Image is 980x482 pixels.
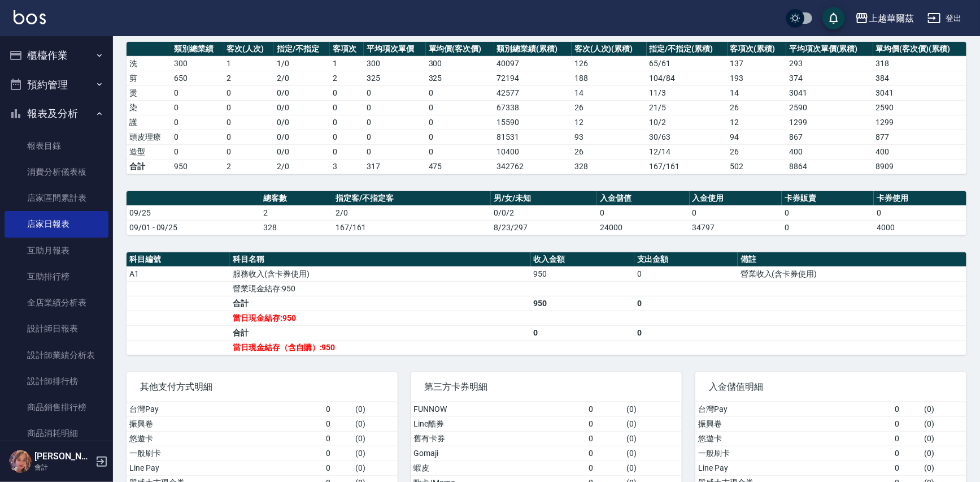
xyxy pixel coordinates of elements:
a: 互助月報表 [5,238,108,264]
td: 剪 [127,71,171,85]
td: 09/25 [127,205,260,220]
td: 104 / 84 [647,71,728,85]
td: 0 [586,431,624,446]
td: 0 [323,446,352,461]
td: 服務收入(含卡券使用) [230,266,530,281]
td: 3041 [873,85,966,100]
th: 男/女/未知 [491,191,597,206]
td: Line Pay [695,461,892,475]
a: 設計師日報表 [5,316,108,342]
td: 3041 [786,85,873,100]
td: 42577 [494,85,572,100]
td: 0 [634,325,738,340]
td: 126 [572,56,647,71]
td: 0 [782,220,874,235]
td: 營業現金結存:950 [230,281,530,296]
td: 0 [330,115,364,130]
td: 867 [786,130,873,144]
img: Person [9,450,32,473]
td: 950 [171,159,224,174]
td: 2 [224,159,274,174]
td: 502 [728,159,787,174]
td: 21 / 5 [647,100,728,115]
td: 0 [892,416,921,431]
td: 188 [572,71,647,85]
td: 318 [873,56,966,71]
td: 325 [426,71,494,85]
a: 設計師業績分析表 [5,342,108,368]
td: 137 [728,56,787,71]
td: 0 [330,100,364,115]
button: 登出 [923,8,966,29]
td: 燙 [127,85,171,100]
td: 0 [892,461,921,475]
td: 當日現金結存:950 [230,311,530,325]
td: 8909 [873,159,966,174]
td: 0 / 0 [274,144,330,159]
td: 0 [323,431,352,446]
th: 卡券販賣 [782,191,874,206]
td: 94 [728,130,787,144]
th: 客項次 [330,42,364,57]
td: ( 0 ) [624,402,682,417]
td: 14 [728,85,787,100]
td: 328 [260,220,333,235]
td: 72194 [494,71,572,85]
td: 475 [426,159,494,174]
td: 26 [728,100,787,115]
td: 0 [426,130,494,144]
td: 328 [572,159,647,174]
th: 總客數 [260,191,333,206]
td: Gomaji [411,446,586,461]
td: 0 [364,85,425,100]
td: 2 [330,71,364,85]
a: 設計師排行榜 [5,368,108,394]
td: 2590 [873,100,966,115]
a: 全店業績分析表 [5,290,108,316]
td: 悠遊卡 [695,431,892,446]
td: 0 [171,115,224,130]
td: 0 [171,100,224,115]
a: 商品銷售排行榜 [5,394,108,420]
a: 消費分析儀表板 [5,159,108,185]
td: 2 / 0 [274,71,330,85]
td: 30 / 63 [647,130,728,144]
td: 合計 [127,159,171,174]
td: 10 / 2 [647,115,728,130]
span: 第三方卡券明細 [425,381,669,393]
td: 0 [426,85,494,100]
td: 染 [127,100,171,115]
th: 入金儲值 [597,191,689,206]
a: 店家日報表 [5,211,108,237]
td: 384 [873,71,966,85]
button: 報表及分析 [5,99,108,128]
th: 指定客/不指定客 [333,191,491,206]
td: 0 [323,402,352,417]
td: FUNNOW [411,402,586,417]
td: 4000 [874,220,966,235]
td: 1 / 0 [274,56,330,71]
td: 10400 [494,144,572,159]
p: 會計 [34,462,92,472]
td: Line酷券 [411,416,586,431]
td: 振興卷 [127,416,323,431]
td: 15590 [494,115,572,130]
td: ( 0 ) [352,461,398,475]
td: 0 [892,431,921,446]
td: 0 / 0 [274,115,330,130]
td: ( 0 ) [921,416,966,431]
td: 0 [330,85,364,100]
td: 193 [728,71,787,85]
td: 300 [364,56,425,71]
td: ( 0 ) [624,446,682,461]
td: 0 [224,144,274,159]
td: 26 [728,144,787,159]
td: 0 [330,130,364,144]
th: 類別總業績 [171,42,224,57]
td: ( 0 ) [921,402,966,417]
th: 客次(人次) [224,42,274,57]
td: 8/23/297 [491,220,597,235]
td: 67338 [494,100,572,115]
td: 0/0/2 [491,205,597,220]
td: A1 [127,266,230,281]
